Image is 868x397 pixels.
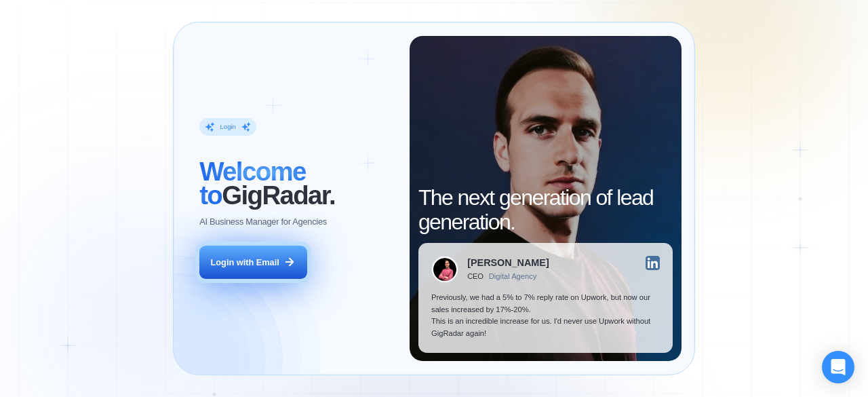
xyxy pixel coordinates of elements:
[220,123,236,132] div: Login
[199,216,327,228] p: AI Business Manager for Agencies
[199,159,397,207] h2: ‍ GigRadar.
[211,257,279,269] div: Login with Email
[489,272,537,281] div: Digital Agency
[418,186,673,233] h2: The next generation of lead generation.
[431,292,660,339] p: Previously, we had a 5% to 7% reply rate on Upwork, but now our sales increased by 17%-20%. This ...
[199,246,307,280] button: Login with Email
[467,258,549,267] div: [PERSON_NAME]
[199,157,306,210] span: Welcome to
[467,272,484,281] div: CEO
[822,351,854,383] div: Open Intercom Messenger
